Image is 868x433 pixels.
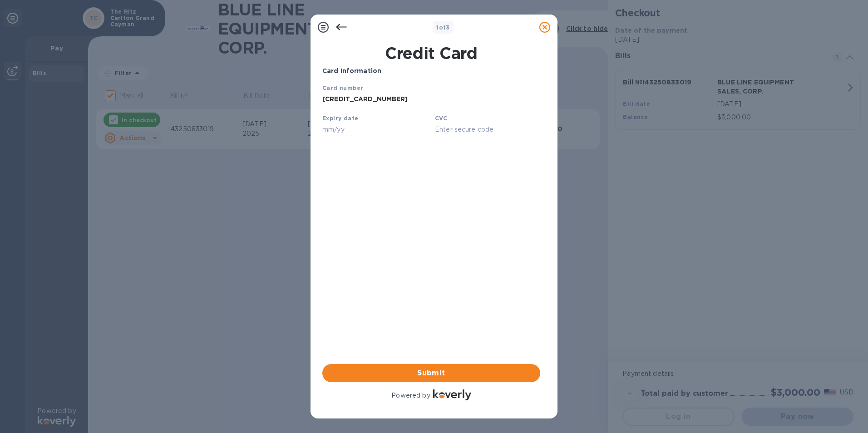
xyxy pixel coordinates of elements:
button: Submit [322,364,540,382]
p: Powered by [391,391,430,400]
span: Submit [330,368,533,379]
span: 1 [436,24,439,31]
b: Card Information [322,67,381,74]
img: Logo [433,389,471,400]
h1: Credit Card [319,44,544,63]
iframe: Your browser does not support iframes [322,83,540,139]
b: of 3 [436,24,450,31]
